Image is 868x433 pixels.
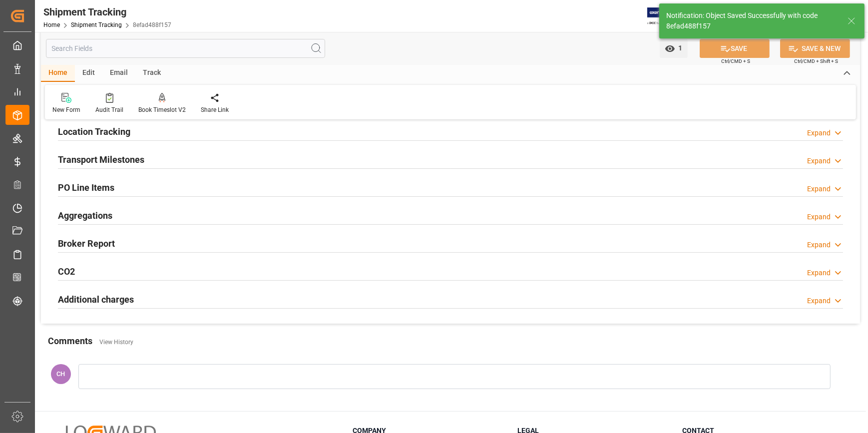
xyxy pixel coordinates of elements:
div: Shipment Tracking [43,4,171,19]
button: SAVE & NEW [780,39,850,58]
div: Notification: Object Saved Successfully with code 8efad488f157 [666,10,838,31]
button: SAVE [700,39,770,58]
div: Expand [807,212,831,222]
a: View History [99,339,133,346]
a: Home [43,21,60,28]
div: Book Timeslot V2 [138,105,186,114]
h2: Broker Report [58,237,115,250]
div: Expand [807,128,831,138]
div: Expand [807,240,831,250]
div: Expand [807,268,831,278]
span: Ctrl/CMD + Shift + S [794,57,838,65]
div: Share Link [201,105,229,114]
div: Email [102,65,135,82]
button: open menu [660,39,688,58]
div: Expand [807,184,831,194]
div: Home [41,65,75,82]
div: Edit [75,65,102,82]
h2: Comments [48,334,92,348]
div: Expand [807,296,831,306]
h2: Location Tracking [58,125,130,138]
div: Track [135,65,168,82]
div: Expand [807,156,831,166]
h2: PO Line Items [58,181,114,194]
input: Search Fields [46,39,325,58]
a: Shipment Tracking [71,21,122,28]
img: Exertis%20JAM%20-%20Email%20Logo.jpg_1722504956.jpg [647,7,682,25]
h2: Aggregations [58,209,112,222]
span: Ctrl/CMD + S [721,57,750,65]
div: Audit Trail [95,105,123,114]
h2: CO2 [58,265,75,278]
h2: Transport Milestones [58,153,144,166]
span: CH [57,370,65,378]
span: 1 [675,44,683,52]
h2: Additional charges [58,293,134,306]
div: New Form [52,105,80,114]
